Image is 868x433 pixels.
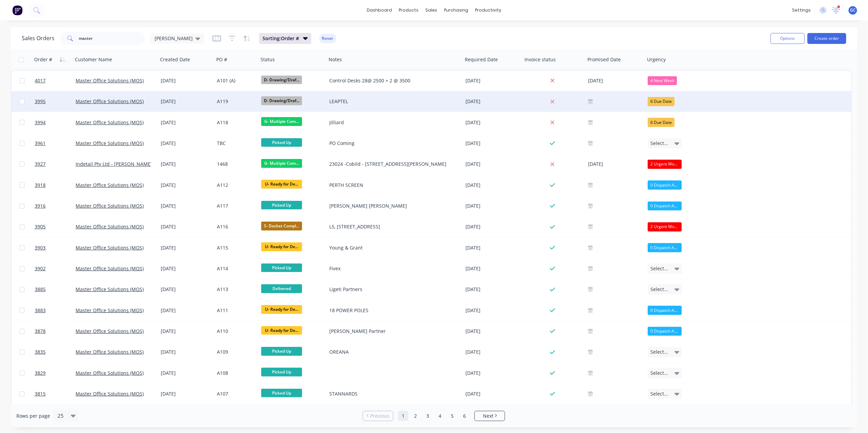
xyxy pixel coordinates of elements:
[588,160,642,169] div: [DATE]
[76,328,144,334] a: Master Office Solutions (MOS)
[161,328,211,335] div: [DATE]
[35,216,76,237] a: 3905
[35,265,46,272] span: 3902
[75,56,112,63] div: Customer Name
[650,265,668,272] span: Select...
[12,5,22,15] img: Factory
[465,182,520,189] div: [DATE]
[35,384,76,404] a: 3815
[161,307,211,314] div: [DATE]
[161,98,211,105] div: [DATE]
[217,161,254,167] div: 1468
[261,159,302,167] span: G- Multiple Com...
[465,140,520,147] div: [DATE]
[216,56,227,63] div: PO #
[329,119,454,126] div: Jilliard
[76,370,144,376] a: Master Office Solutions (MOS)
[35,77,46,84] span: 4017
[261,138,302,147] span: Picked Up
[475,413,505,419] a: Next page
[329,140,454,147] div: PO Coming
[850,7,856,13] span: GC
[35,300,76,321] a: 3883
[161,203,211,209] div: [DATE]
[76,161,152,167] a: Indetail Pty Ltd - [PERSON_NAME]
[329,286,454,293] div: Ligeti Partners
[35,203,46,209] span: 3916
[35,196,76,216] a: 3916
[329,307,454,314] div: 18 POWER POLES
[329,244,454,251] div: Young & Grant
[329,349,454,355] div: OREANA
[524,56,556,63] div: Invoice status
[465,56,498,63] div: Required Date
[465,223,520,230] div: [DATE]
[363,5,395,15] a: dashboard
[435,411,445,421] a: Page 4
[261,242,302,251] span: U- Ready for De...
[261,326,302,335] span: U- Ready for De...
[648,160,682,169] div: 2 Urgent Works
[648,243,682,252] div: 0 Dispatch ASAP
[329,390,454,397] div: STANNARDS
[261,76,302,84] span: D- Drawing/Draf...
[465,77,520,84] div: [DATE]
[160,56,190,63] div: Created Date
[35,91,76,112] a: 3995
[35,112,76,133] a: 3994
[76,390,144,397] a: Master Office Solutions (MOS)
[161,119,211,126] div: [DATE]
[35,307,46,314] span: 3883
[465,328,520,335] div: [DATE]
[648,202,682,210] div: 0 Dispatch ASAP
[35,342,76,362] a: 3835
[650,370,668,376] span: Select...
[35,182,46,189] span: 3918
[35,258,76,279] a: 3902
[261,284,302,293] span: Delivered
[807,33,846,44] button: Create order
[161,77,211,84] div: [DATE]
[483,413,493,419] span: Next
[217,119,254,126] div: A118
[35,70,76,91] a: 4017
[465,265,520,272] div: [DATE]
[35,390,46,397] span: 3815
[35,223,46,230] span: 3905
[465,390,520,397] div: [DATE]
[261,180,302,188] span: U- Ready for De...
[22,35,54,42] h1: Sales Orders
[329,203,454,209] div: [PERSON_NAME] [PERSON_NAME]
[395,5,422,15] div: products
[465,349,520,355] div: [DATE]
[261,305,302,314] span: U- Ready for De...
[217,203,254,209] div: A117
[76,307,144,314] a: Master Office Solutions (MOS)
[35,321,76,341] a: 3878
[217,370,254,376] div: A108
[648,118,675,127] div: 6 Due Date
[35,133,76,154] a: 3961
[329,77,454,84] div: Control Desks 28@ 2500 + 2 @ 3500
[76,265,144,272] a: Master Office Solutions (MOS)
[465,307,520,314] div: [DATE]
[155,35,193,42] span: [PERSON_NAME]
[465,244,520,251] div: [DATE]
[217,182,254,189] div: A112
[465,119,520,126] div: [DATE]
[35,370,46,376] span: 3829
[422,5,441,15] div: sales
[16,413,50,419] span: Rows per page
[35,328,46,335] span: 3878
[76,119,144,126] a: Master Office Solutions (MOS)
[35,154,76,174] a: 3927
[465,98,520,105] div: [DATE]
[650,390,668,397] span: Select...
[789,5,814,15] div: settings
[465,286,520,293] div: [DATE]
[35,349,46,355] span: 3835
[161,223,211,230] div: [DATE]
[259,33,311,44] button: Sorting:Order #
[161,182,211,189] div: [DATE]
[360,411,508,421] ul: Pagination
